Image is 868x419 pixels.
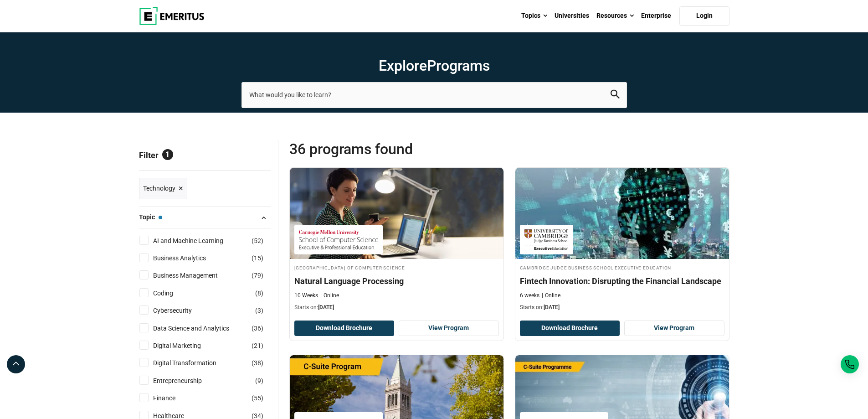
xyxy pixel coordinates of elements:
[679,6,729,26] a: Login
[252,393,263,403] span: ( )
[611,90,620,100] button: search
[252,323,263,333] span: ( )
[254,394,261,402] span: 55
[520,264,724,271] h4: Cambridge Judge Business School Executive Education
[294,275,499,287] h4: Natural Language Processing
[294,264,499,271] h4: [GEOGRAPHIC_DATA] of Computer Science
[542,292,560,300] p: Online
[515,168,729,316] a: Technology Course by Cambridge Judge Business School Executive Education - April 6, 2026 Cambridg...
[294,292,318,300] p: 10 Weeks
[515,168,729,259] img: Fintech Innovation: Disrupting the Financial Landscape | Online Technology Course
[139,140,271,170] p: Filter
[242,150,271,162] a: Reset all
[257,307,261,314] span: 3
[139,178,187,199] a: Technology ×
[153,288,191,298] a: Coding
[427,57,490,74] span: Programs
[241,57,627,75] h1: Explore
[252,236,263,246] span: ( )
[153,270,236,280] a: Business Management
[255,376,263,386] span: ( )
[255,288,263,298] span: ( )
[139,212,162,222] span: Topic
[544,304,560,310] span: [DATE]
[139,211,271,224] button: Topic
[520,321,620,336] button: Download Brochure
[257,290,261,297] span: 8
[153,253,224,263] a: Business Analytics
[153,236,241,246] a: AI and Machine Learning
[153,341,219,351] a: Digital Marketing
[252,270,263,280] span: ( )
[255,305,263,316] span: ( )
[254,359,261,367] span: 38
[318,304,334,310] span: [DATE]
[289,140,509,158] span: 36 Programs found
[320,292,339,300] p: Online
[294,321,395,336] button: Download Brochure
[143,183,175,193] span: Technology
[252,341,263,351] span: ( )
[254,342,261,349] span: 21
[252,253,263,263] span: ( )
[179,182,183,195] span: ×
[252,358,263,368] span: ( )
[290,168,503,316] a: Technology Course by Carnegie Mellon University School of Computer Science - March 26, 2026 Carne...
[254,325,261,332] span: 36
[520,275,724,287] h4: Fintech Innovation: Disrupting the Financial Landscape
[153,393,194,403] a: Finance
[153,358,235,368] a: Digital Transformation
[399,321,499,336] a: View Program
[153,305,210,316] a: Cybersecurity
[254,254,261,262] span: 15
[254,237,261,244] span: 52
[153,376,220,386] a: Entrepreneurship
[611,92,620,101] a: search
[241,82,627,108] input: search-page
[299,229,378,250] img: Carnegie Mellon University School of Computer Science
[294,304,499,311] p: Starts on:
[162,149,173,160] span: 1
[153,323,247,333] a: Data Science and Analytics
[520,292,539,300] p: 6 weeks
[624,321,724,336] a: View Program
[290,168,503,259] img: Natural Language Processing | Online Technology Course
[254,272,261,279] span: 79
[524,229,569,250] img: Cambridge Judge Business School Executive Education
[520,304,724,311] p: Starts on:
[257,377,261,384] span: 9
